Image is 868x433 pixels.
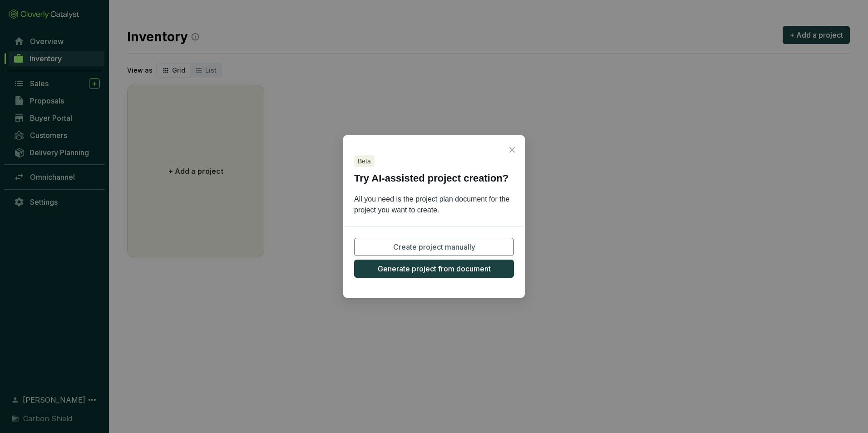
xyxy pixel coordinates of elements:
[378,263,491,274] span: Generate project from document
[354,238,514,256] button: Create project manually
[354,260,514,278] button: Generate project from document
[505,146,519,153] span: Close
[393,241,475,252] span: Create project manually
[354,171,514,187] h2: Try AI-assisted project creation?
[505,143,519,157] button: Close
[343,194,525,216] p: All you need is the project plan document for the project you want to create.
[358,157,371,165] p: Beta
[508,146,516,153] span: close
